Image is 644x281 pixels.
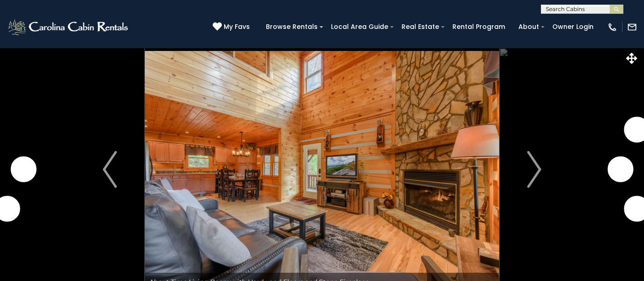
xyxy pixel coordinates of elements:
[448,20,510,34] a: Rental Program
[607,22,617,32] img: phone-regular-white.png
[326,20,393,34] a: Local Area Guide
[7,18,131,36] img: White-1-2.png
[397,20,444,34] a: Real Estate
[261,20,322,34] a: Browse Rentals
[103,151,116,188] img: arrow
[514,20,544,34] a: About
[213,22,252,32] a: My Favs
[527,151,541,188] img: arrow
[627,22,637,32] img: mail-regular-white.png
[224,22,250,32] span: My Favs
[548,20,598,34] a: Owner Login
